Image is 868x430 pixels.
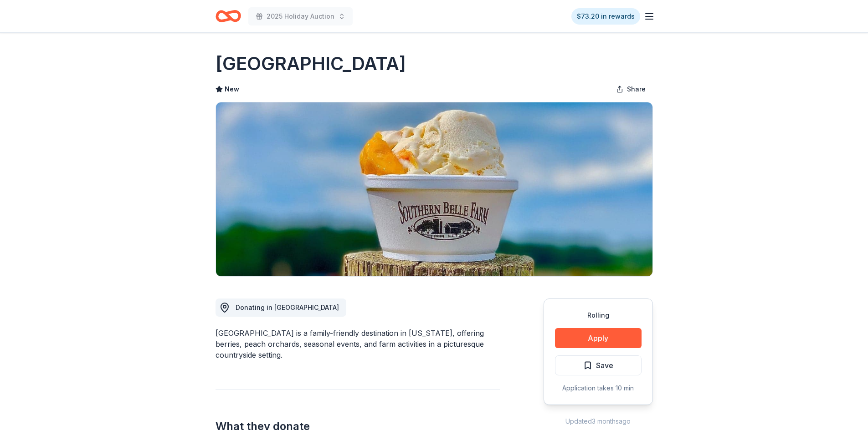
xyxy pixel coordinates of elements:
span: Save [596,359,613,371]
a: Home [216,5,241,27]
span: 2025 Holiday Auction [267,11,334,22]
button: 2025 Holiday Auction [248,7,353,25]
a: $73.20 in rewards [571,8,640,25]
img: Image for Southern Belle Farm [216,102,652,276]
span: Share [627,84,646,95]
button: Save [555,355,642,375]
div: Rolling [555,310,642,321]
div: Application takes 10 min [555,383,642,394]
button: Share [609,80,653,98]
div: [GEOGRAPHIC_DATA] is a family-friendly destination in [US_STATE], offering berries, peach orchard... [216,328,500,360]
span: New [225,84,239,95]
span: Donating in [GEOGRAPHIC_DATA] [236,304,339,311]
h1: [GEOGRAPHIC_DATA] [216,51,406,76]
div: Updated 3 months ago [544,416,653,427]
button: Apply [555,328,642,348]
